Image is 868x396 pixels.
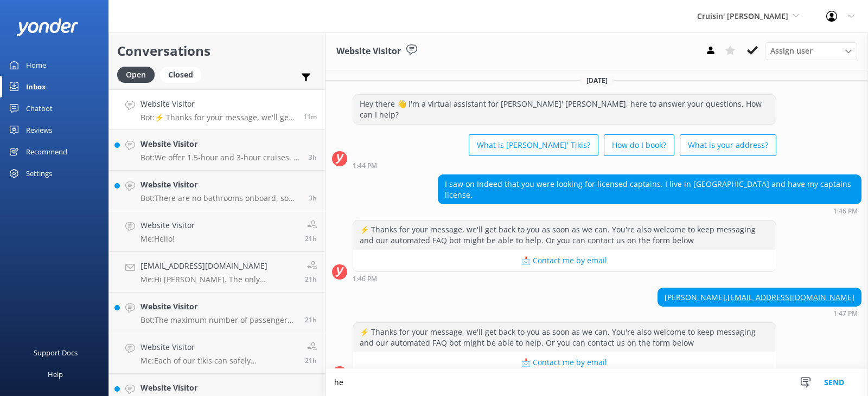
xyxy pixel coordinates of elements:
[26,76,46,98] div: Inbox
[141,179,301,191] h4: Website Visitor
[48,363,63,385] div: Help
[309,193,317,203] span: Aug 31 2025 09:11am (UTC -05:00) America/Cancun
[109,171,325,211] a: Website VisitorBot:There are no bathrooms onboard, so we recommend planning accordingly.3h
[814,369,854,396] button: Send
[833,310,858,317] strong: 1:47 PM
[160,67,201,83] div: Closed
[353,275,776,282] div: Aug 31 2025 12:46pm (UTC -05:00) America/Cancun
[160,68,207,80] a: Closed
[353,95,776,124] div: Hey there 👋 I'm a virtual assistant for [PERSON_NAME]' [PERSON_NAME], here to answer your questio...
[34,342,78,363] div: Support Docs
[438,175,861,204] div: I saw on Indeed that you were looking for licensed captains. I live in [GEOGRAPHIC_DATA] and have...
[109,89,325,130] a: Website VisitorBot:⚡ Thanks for your message, we'll get back to you as soon as we can. You're als...
[26,98,53,119] div: Chatbot
[109,130,325,171] a: Website VisitorBot:We offer 1.5-hour and 3-hour cruises. If you want to extend your cruise, pleas...
[336,44,401,59] h3: Website Visitor
[117,41,317,61] h2: Conversations
[770,45,813,57] span: Assign user
[727,292,854,302] a: [EMAIL_ADDRESS][DOMAIN_NAME]
[353,250,776,271] button: 📩 Contact me by email
[109,252,325,293] a: [EMAIL_ADDRESS][DOMAIN_NAME]Me:Hi [PERSON_NAME]. The only availability for [DATE] will be at 9pm....
[680,134,776,156] button: What is your address?
[141,356,297,366] p: Me: Each of our tikis can safely accommodate six passengers. For group sizes 7-12, we offer a two...
[117,68,160,80] a: Open
[325,369,868,396] textarea: he
[141,98,295,110] h4: Website Visitor
[353,276,377,282] strong: 1:46 PM
[26,54,46,76] div: Home
[353,220,776,249] div: ⚡ Thanks for your message, we'll get back to you as soon as we can. You're also welcome to keep m...
[141,301,297,313] h4: Website Visitor
[305,356,317,365] span: Aug 30 2025 03:40pm (UTC -05:00) America/Cancun
[353,352,776,373] button: 📩 Contact me by email
[353,323,776,352] div: ⚡ Thanks for your message, we'll get back to you as soon as we can. You're also welcome to keep m...
[604,134,674,156] button: How do I book?
[658,288,861,307] div: [PERSON_NAME],
[141,138,301,150] h4: Website Visitor
[16,18,79,36] img: yonder-white-logo.png
[141,341,297,353] h4: Website Visitor
[141,275,297,284] p: Me: Hi [PERSON_NAME]. The only availability for [DATE] will be at 9pm. If interested, please give...
[26,163,52,184] div: Settings
[305,315,317,324] span: Aug 30 2025 03:40pm (UTC -05:00) America/Cancun
[141,193,301,203] p: Bot: There are no bathrooms onboard, so we recommend planning accordingly.
[141,219,195,231] h4: Website Visitor
[833,208,858,215] strong: 1:46 PM
[26,119,52,141] div: Reviews
[658,309,861,317] div: Aug 31 2025 12:47pm (UTC -05:00) America/Cancun
[469,134,598,156] button: What is [PERSON_NAME]' Tikis?
[109,293,325,333] a: Website VisitorBot:The maximum number of passengers per trip is six.21h
[141,113,295,122] p: Bot: ⚡ Thanks for your message, we'll get back to you as soon as we can. You're also welcome to k...
[303,112,317,121] span: Aug 31 2025 12:47pm (UTC -05:00) America/Cancun
[109,333,325,374] a: Website VisitorMe:Each of our tikis can safely accommodate six passengers. For group sizes 7-12, ...
[580,76,614,85] span: [DATE]
[141,260,297,272] h4: [EMAIL_ADDRESS][DOMAIN_NAME]
[305,234,317,243] span: Aug 30 2025 03:41pm (UTC -05:00) America/Cancun
[353,163,377,169] strong: 1:44 PM
[765,42,857,60] div: Assign User
[141,382,301,394] h4: Website Visitor
[353,161,776,169] div: Aug 31 2025 12:44pm (UTC -05:00) America/Cancun
[438,207,861,215] div: Aug 31 2025 12:46pm (UTC -05:00) America/Cancun
[117,67,155,83] div: Open
[26,141,67,163] div: Recommend
[141,234,195,244] p: Me: Hello!
[305,275,317,284] span: Aug 30 2025 03:41pm (UTC -05:00) America/Cancun
[309,153,317,162] span: Aug 31 2025 09:11am (UTC -05:00) America/Cancun
[697,11,788,21] span: Cruisin' [PERSON_NAME]
[141,153,301,163] p: Bot: We offer 1.5-hour and 3-hour cruises. If you want to extend your cruise, please call [PHONE_...
[141,315,297,325] p: Bot: The maximum number of passengers per trip is six.
[109,211,325,252] a: Website VisitorMe:Hello!21h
